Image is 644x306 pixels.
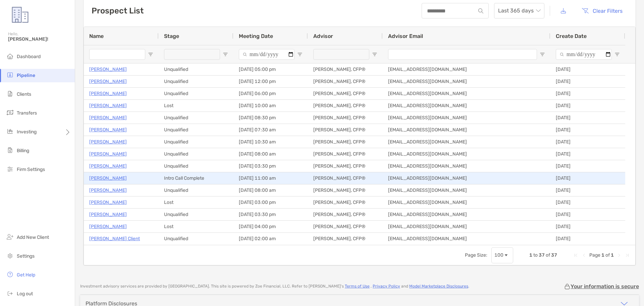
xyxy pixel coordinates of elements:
span: Stage [164,33,179,39]
div: Unqualified [159,184,233,196]
div: [DATE] 04:00 pm [233,221,308,232]
span: Page [589,252,600,258]
p: [PERSON_NAME] [89,210,127,219]
div: [DATE] 02:00 am [233,233,308,245]
span: Dashboard [17,54,41,59]
a: [PERSON_NAME] [89,162,127,170]
div: [DATE] 10:30 am [233,136,308,148]
a: Privacy Policy [373,284,400,289]
img: pipeline icon [6,71,14,79]
div: [PERSON_NAME], CFP® [308,221,383,232]
span: Transfers [17,110,37,116]
div: [DATE] [550,124,625,136]
span: Clients [17,91,31,97]
div: [DATE] [550,76,625,87]
a: [PERSON_NAME] [89,222,127,231]
div: [PERSON_NAME], CFP® [308,209,383,220]
a: Terms of Use [345,284,370,289]
span: 37 [539,252,545,258]
span: Create Date [556,33,587,39]
img: transfers icon [6,108,14,117]
span: Pipeline [17,73,35,78]
a: [PERSON_NAME] [89,77,127,86]
p: Your information is secure [571,283,639,290]
img: logout icon [6,289,14,297]
div: [DATE] 12:00 pm [233,76,308,87]
a: [PERSON_NAME] [89,138,127,146]
a: [PERSON_NAME] [89,150,127,158]
img: clients icon [6,90,14,98]
input: Name Filter Input [89,49,145,60]
div: [PERSON_NAME], CFP® [308,160,383,172]
button: Open Filter Menu [223,52,228,57]
div: [DATE] [550,148,625,160]
div: [DATE] 06:00 pm [233,88,308,99]
img: firm-settings icon [6,165,14,173]
div: [PERSON_NAME], CFP® [308,124,383,136]
div: [PERSON_NAME], CFP® [308,184,383,196]
button: Open Filter Menu [614,52,620,57]
p: [PERSON_NAME] [89,89,127,98]
div: [EMAIL_ADDRESS][DOMAIN_NAME] [383,184,550,196]
div: [PERSON_NAME], CFP® [308,148,383,160]
div: Unqualified [159,124,233,136]
div: Unqualified [159,112,233,124]
div: Lost [159,100,233,112]
div: [DATE] 08:00 am [233,148,308,160]
div: Unqualified [159,160,233,172]
div: Lost [159,196,233,208]
div: [DATE] 11:00 am [233,172,308,184]
div: Unqualified [159,209,233,220]
div: Unqualified [159,63,233,75]
span: Advisor Email [388,33,423,39]
div: [EMAIL_ADDRESS][DOMAIN_NAME] [383,172,550,184]
div: [EMAIL_ADDRESS][DOMAIN_NAME] [383,124,550,136]
a: [PERSON_NAME] [89,65,127,74]
span: Settings [17,253,35,259]
a: [PERSON_NAME] [89,126,127,134]
a: [PERSON_NAME] [89,186,127,194]
span: of [605,252,610,258]
div: [DATE] [550,88,625,99]
div: [DATE] [550,209,625,220]
div: [PERSON_NAME], CFP® [308,172,383,184]
h3: Prospect List [92,6,144,15]
img: dashboard icon [6,52,14,60]
div: [DATE] [550,184,625,196]
button: Clear Filters [577,3,628,18]
a: [PERSON_NAME] [89,114,127,122]
div: [EMAIL_ADDRESS][DOMAIN_NAME] [383,100,550,112]
div: [DATE] 03:30 pm [233,160,308,172]
div: [DATE] [550,221,625,232]
div: [EMAIL_ADDRESS][DOMAIN_NAME] [383,63,550,75]
img: input icon [478,8,483,13]
div: [DATE] 03:00 pm [233,196,308,208]
button: Open Filter Menu [540,52,545,57]
div: 100 [494,252,503,258]
input: Meeting Date Filter Input [239,49,294,60]
div: [EMAIL_ADDRESS][DOMAIN_NAME] [383,112,550,124]
a: [PERSON_NAME] Client [89,234,140,243]
div: [DATE] [550,172,625,184]
img: Zoe Logo [8,3,32,27]
div: [DATE] [550,112,625,124]
div: Unqualified [159,88,233,99]
div: [DATE] 10:00 am [233,100,308,112]
span: Billing [17,148,29,154]
div: [PERSON_NAME], CFP® [308,112,383,124]
a: [PERSON_NAME] [89,174,127,182]
p: Investment advisory services are provided by [GEOGRAPHIC_DATA] . This site is powered by Zoe Fina... [80,284,469,289]
div: Unqualified [159,148,233,160]
button: Open Filter Menu [297,52,303,57]
div: Previous Page [581,253,587,258]
div: [PERSON_NAME], CFP® [308,136,383,148]
div: [DATE] [550,100,625,112]
div: Last Page [625,253,630,258]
